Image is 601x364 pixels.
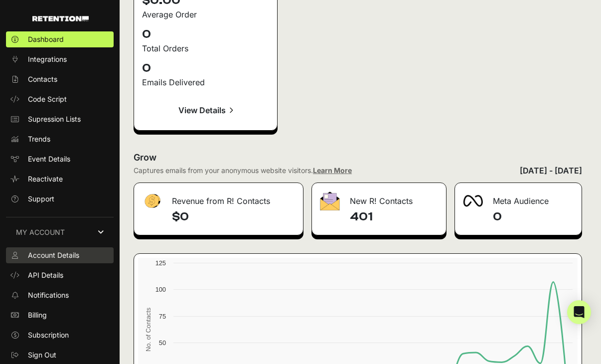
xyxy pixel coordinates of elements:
[142,26,269,42] p: 0
[6,247,114,263] a: Account Details
[6,347,114,363] a: Sign Out
[28,270,63,280] span: API Details
[28,34,64,44] span: Dashboard
[313,166,352,175] a: Learn More
[142,98,269,122] a: View Details
[28,194,54,204] span: Support
[134,166,352,176] div: Captures emails from your anonymous website visitors.
[463,195,483,207] img: fa-meta-2f981b61bb99beabf952f7030308934f19ce035c18b003e963880cc3fabeebb7.png
[312,183,446,213] div: New R! Contacts
[28,350,56,360] span: Sign Out
[6,51,114,67] a: Integrations
[455,183,582,213] div: Meta Audience
[320,191,340,210] img: fa-envelope-19ae18322b30453b285274b1b8af3d052b27d846a4fbe8435d1a52b978f639a2.png
[28,290,69,300] span: Notifications
[6,91,114,107] a: Code Script
[6,191,114,207] a: Support
[142,76,269,88] div: Emails Delivered
[6,71,114,87] a: Contacts
[145,308,152,352] text: No. of Contacts
[16,227,65,237] span: MY ACCOUNT
[28,330,69,340] span: Subscription
[6,267,114,283] a: API Details
[493,209,574,225] h4: 0
[6,217,114,247] a: MY ACCOUNT
[155,259,166,267] text: 125
[520,165,582,177] div: [DATE] - [DATE]
[28,94,67,104] span: Code Script
[28,74,57,84] span: Contacts
[134,183,303,213] div: Revenue from R! Contacts
[142,8,269,20] div: Average Order
[142,191,162,211] img: fa-dollar-13500eef13a19c4ab2b9ed9ad552e47b0d9fc28b02b83b90ba0e00f96d6372e9.png
[142,42,269,54] div: Total Orders
[155,286,166,293] text: 100
[134,151,582,165] h2: Grow
[28,114,81,124] span: Supression Lists
[6,151,114,167] a: Event Details
[28,250,79,260] span: Account Details
[350,209,438,225] h4: 401
[28,174,63,184] span: Reactivate
[6,287,114,303] a: Notifications
[6,327,114,343] a: Subscription
[159,339,166,347] text: 50
[28,134,50,144] span: Trends
[28,54,67,64] span: Integrations
[6,31,114,47] a: Dashboard
[172,209,295,225] h4: $0
[6,131,114,147] a: Trends
[32,16,89,21] img: Retention.com
[142,60,269,76] p: 0
[6,307,114,323] a: Billing
[28,310,47,320] span: Billing
[567,300,591,324] div: Open Intercom Messenger
[6,171,114,187] a: Reactivate
[28,154,70,164] span: Event Details
[159,313,166,320] text: 75
[6,111,114,127] a: Supression Lists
